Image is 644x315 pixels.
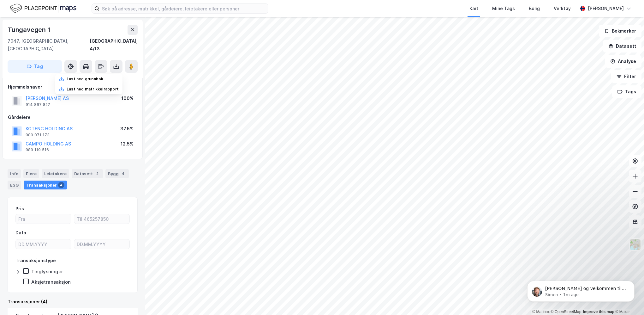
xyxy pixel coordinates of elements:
[16,239,71,249] input: DD.MM.YYYY
[15,229,26,237] div: Dato
[599,25,641,37] button: Bokmerker
[629,238,641,250] img: Z
[8,37,90,52] div: 7047, [GEOGRAPHIC_DATA], [GEOGRAPHIC_DATA]
[42,169,69,178] div: Leietakere
[612,85,641,98] button: Tags
[8,25,52,35] div: Tungavegen 1
[529,5,540,12] div: Bolig
[15,205,24,213] div: Pris
[120,125,134,133] div: 37.5%
[99,4,268,13] input: Søk på adresse, matrikkel, gårdeiere, leietakere eller personer
[26,133,50,138] div: 989 071 173
[8,83,137,91] div: Hjemmelshaver
[120,170,126,177] div: 4
[554,5,571,12] div: Verktøy
[8,114,137,121] div: Gårdeiere
[105,169,129,178] div: Bygg
[8,169,21,178] div: Info
[8,298,138,306] div: Transaksjoner (4)
[26,147,49,152] div: 989 119 516
[90,37,138,52] div: [GEOGRAPHIC_DATA], 4/13
[15,257,56,264] div: Transaksjonstype
[588,5,624,12] div: [PERSON_NAME]
[94,170,100,177] div: 2
[67,77,103,82] div: Last ned grunnbok
[16,214,71,224] input: Fra
[518,268,644,312] iframe: Intercom notifications message
[469,5,478,12] div: Kart
[67,87,119,92] div: Last ned matrikkelrapport
[72,169,103,178] div: Datasett
[23,169,39,178] div: Eiere
[58,182,64,188] div: 4
[74,214,129,224] input: Til 465257850
[611,70,641,83] button: Filter
[10,3,76,14] img: logo.f888ab2527a4732fd821a326f86c7f29.svg
[551,310,581,314] a: OpenStreetMap
[27,24,109,30] p: Message from Simen, sent 1m ago
[24,181,67,189] div: Transaksjoner
[26,102,50,107] div: 914 867 827
[603,40,641,52] button: Datasett
[583,310,614,314] a: Improve this map
[31,279,71,285] div: Aksjetransaksjon
[121,140,134,148] div: 12.5%
[492,5,515,12] div: Mine Tags
[31,269,63,275] div: Tinglysninger
[605,55,641,68] button: Analyse
[8,60,62,73] button: Tag
[532,310,550,314] a: Mapbox
[74,239,129,249] input: DD.MM.YYYY
[27,18,108,49] span: [PERSON_NAME] og velkommen til Newsec Maps, [PERSON_NAME] det er du lurer på så er det bare å ta ...
[121,95,134,102] div: 100%
[8,181,21,189] div: ESG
